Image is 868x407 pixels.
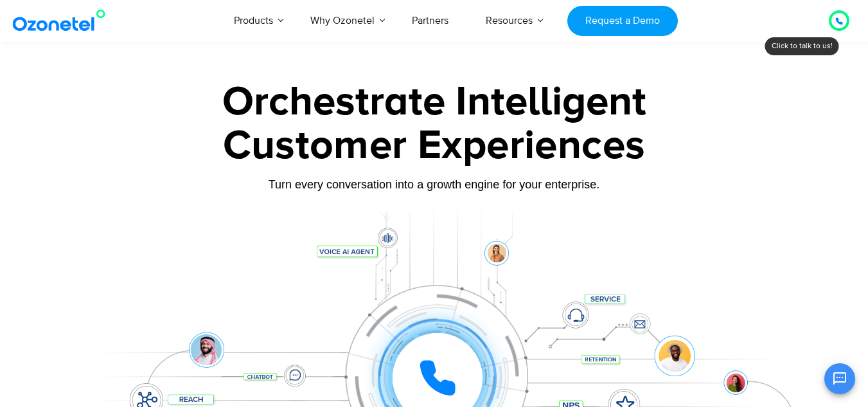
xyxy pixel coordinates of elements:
button: Open chat [824,363,855,394]
div: Turn every conversation into a growth engine for your enterprise. [33,177,836,192]
a: Request a Demo [567,6,677,36]
div: Customer Experiences [33,115,836,177]
div: Orchestrate Intelligent [33,82,836,123]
